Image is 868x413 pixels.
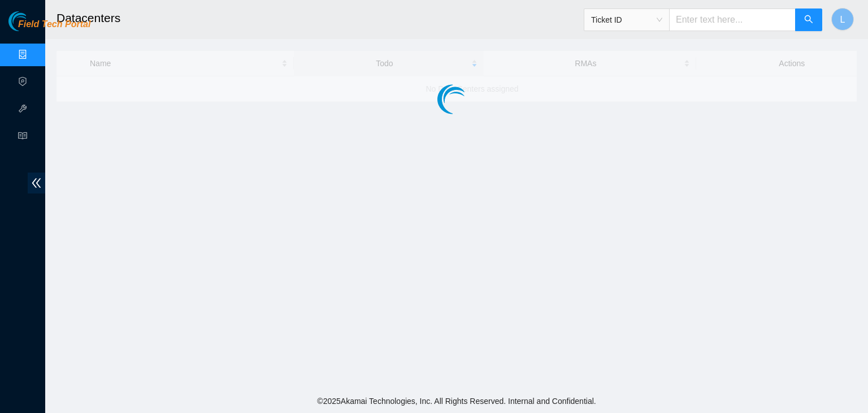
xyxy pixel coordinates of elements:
[795,8,822,31] button: search
[8,20,90,35] a: Akamai TechnologiesField Tech Portal
[804,15,813,25] span: search
[18,126,27,149] span: read
[28,173,45,193] span: double-left
[840,12,845,27] span: L
[591,11,662,28] span: Ticket ID
[18,19,90,30] span: Field Tech Portal
[45,389,868,413] footer: © 2025 Akamai Technologies, Inc. All Rights Reserved. Internal and Confidential.
[669,8,796,31] input: Enter text here...
[831,8,854,31] button: L
[8,11,57,31] img: Akamai Technologies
